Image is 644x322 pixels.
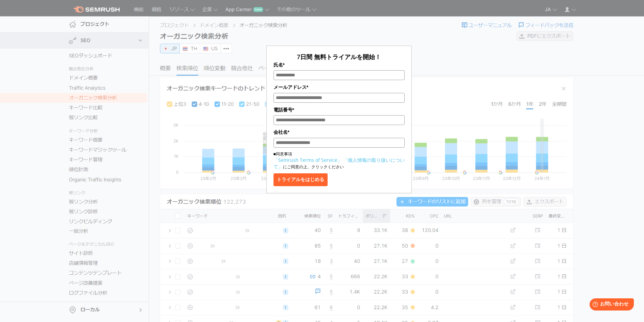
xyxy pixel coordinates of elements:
a: 「個人情報の取り扱いについて」 [273,157,405,170]
iframe: Help widget launcher [584,296,637,315]
p: ■同意事項 にご同意の上、クリックください [273,151,405,170]
label: 電話番号* [273,106,405,114]
span: 7日間 無料トライアルを開始！ [297,53,381,61]
a: 「Semrush Terms of Service」 [273,157,342,163]
button: トライアルをはじめる [273,173,328,186]
label: メールアドレス* [273,83,405,91]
